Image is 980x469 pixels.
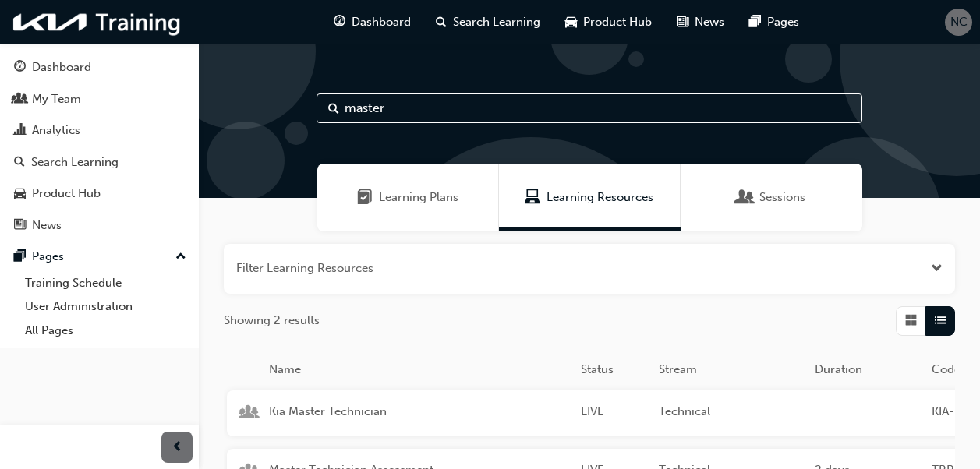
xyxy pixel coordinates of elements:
span: pages-icon [749,12,761,32]
div: Analytics [32,122,80,139]
button: DashboardMy TeamAnalyticsSearch LearningProduct HubNews [6,50,193,242]
div: Stream [653,361,808,379]
a: Analytics [6,116,193,145]
span: Grid [905,312,917,330]
a: News [6,211,193,240]
div: LIVE [575,403,653,424]
a: news-iconNews [664,6,737,38]
a: Search Learning [6,148,193,177]
a: guage-iconDashboard [321,6,423,38]
a: Learning PlansLearning Plans [317,164,499,231]
span: Learning Resources [525,189,540,206]
span: NC [950,13,968,31]
button: Pages [6,242,193,271]
div: Pages [32,248,64,266]
span: search-icon [14,156,25,170]
img: kia-training [8,6,187,38]
span: car-icon [14,187,26,201]
span: chart-icon [14,124,26,138]
a: All Pages [19,319,193,343]
span: List [935,312,946,330]
span: Dashboard [352,13,411,31]
span: up-icon [175,247,186,267]
a: pages-iconPages [737,6,812,38]
button: NC [945,9,972,36]
span: people-icon [14,93,26,107]
span: Search [328,100,339,118]
a: Product Hub [6,179,193,208]
span: Pages [767,13,799,31]
span: Sessions [738,189,753,206]
div: Duration [808,361,925,379]
div: My Team [32,90,81,108]
span: car-icon [565,12,577,32]
span: Learning Plans [357,189,373,206]
a: search-iconSearch Learning [423,6,553,38]
span: guage-icon [14,61,26,75]
div: Status [575,361,653,379]
span: News [695,13,724,31]
span: Learning Resources [547,189,653,206]
span: pages-icon [14,250,26,264]
a: Dashboard [6,53,193,82]
a: Training Schedule [19,271,193,295]
div: Dashboard [32,58,91,76]
span: Search Learning [453,13,540,31]
a: car-iconProduct Hub [553,6,664,38]
button: Open the filter [931,259,943,277]
a: SessionsSessions [681,164,862,231]
span: Showing 2 results [224,312,320,330]
div: Name [263,361,575,379]
div: Search Learning [31,153,119,171]
span: news-icon [14,219,26,233]
input: Search... [317,93,862,123]
span: prev-icon [172,438,183,457]
span: Sessions [759,189,805,206]
span: Kia Master Technician [269,403,568,421]
span: search-icon [436,12,447,32]
span: learningResourceType_INSTRUCTOR_LED-icon [242,405,256,422]
div: News [32,217,62,235]
a: User Administration [19,294,193,319]
span: Technical [659,403,802,421]
span: guage-icon [334,12,345,32]
span: news-icon [677,12,688,32]
div: Product Hub [32,185,101,203]
a: My Team [6,85,193,114]
a: Learning ResourcesLearning Resources [499,164,681,231]
span: Learning Plans [379,189,458,206]
span: Product Hub [583,13,652,31]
